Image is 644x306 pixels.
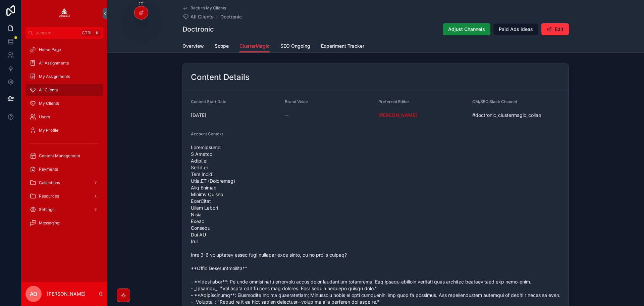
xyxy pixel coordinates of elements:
[239,43,270,49] span: ClusterMagic
[25,124,103,136] a: My Profile
[39,220,59,226] span: Messaging
[39,180,60,185] span: Collections
[191,99,226,104] span: Content Start Date
[239,40,270,53] a: ClusterMagic
[541,23,569,35] button: Edit
[39,167,58,172] span: Payments
[25,190,103,202] a: Resources
[191,131,223,136] span: Account Context
[215,43,229,49] span: Scope
[39,114,50,120] span: Users
[182,25,214,34] h1: Doctronic
[59,8,70,19] img: App logo
[493,23,539,35] button: Paid Ads Ideas
[443,23,490,35] button: Adjust Channels
[21,39,107,238] div: scrollable content
[39,153,80,159] span: Content Management
[39,101,59,106] span: My Clients
[321,43,364,49] span: Experiment Tracker
[220,13,242,20] a: Doctronic
[25,71,103,83] a: My Assignments
[499,26,533,33] span: Paid Ads Ideas
[39,128,58,133] span: My Profile
[191,5,226,11] span: Back to My Clients
[36,30,78,36] span: Jump to...
[39,207,54,212] span: Settings
[321,40,364,53] a: Experiment Tracker
[472,112,561,119] span: #doctronic_clustermagic_collab
[25,111,103,123] a: Users
[81,30,93,36] span: Ctrl
[25,177,103,189] a: Collections
[25,97,103,110] a: My Clients
[25,84,103,96] a: All Clients
[182,40,204,53] a: Overview
[95,30,100,36] span: K
[191,72,250,83] h2: Content Details
[47,291,86,297] p: [PERSON_NAME]
[448,26,485,33] span: Adjust Channels
[39,47,61,52] span: Home Page
[182,5,226,11] a: Back to My Clients
[39,74,70,79] span: My Assignments
[25,150,103,162] a: Content Management
[25,204,103,216] a: Settings
[285,99,308,104] span: Brand Voice
[25,44,103,56] a: Home Page
[378,112,417,119] a: [PERSON_NAME]
[280,40,310,53] a: SEO Ongoing
[25,217,103,229] a: Messaging
[215,40,229,53] a: Scope
[182,13,214,20] a: All Clients
[39,87,58,93] span: All Clients
[285,112,289,119] span: --
[39,60,69,66] span: All Assignments
[191,112,279,119] span: [DATE]
[39,193,59,199] span: Resources
[25,163,103,175] a: Payments
[280,43,310,49] span: SEO Ongoing
[25,27,103,39] button: Jump to...CtrlK
[472,99,517,104] span: CM/SEO Slack Channel
[25,57,103,69] a: All Assignments
[30,290,37,298] span: AO
[378,99,409,104] span: Preferred Editor
[191,13,214,20] span: All Clients
[182,43,204,49] span: Overview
